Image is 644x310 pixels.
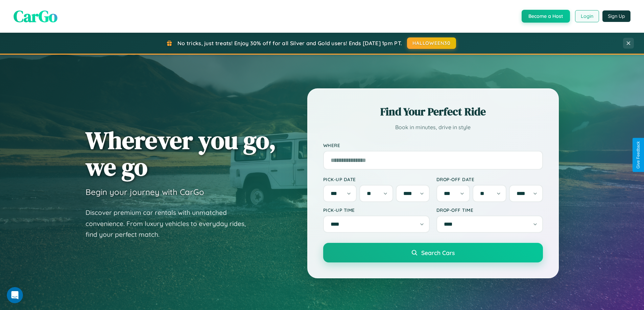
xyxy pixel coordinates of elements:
[522,10,570,23] button: Become a Host
[602,10,630,22] button: Sign Up
[323,243,543,262] button: Search Cars
[436,176,543,182] label: Drop-off Date
[323,142,543,148] label: Where
[86,207,255,240] p: Discover premium car rentals with unmatched convenience. From luxury vehicles to everyday rides, ...
[323,122,543,132] p: Book in minutes, drive in style
[407,37,456,49] button: HALLOWEEN30
[7,287,23,303] iframe: Intercom live chat
[323,104,543,119] h2: Find Your Perfect Ride
[14,5,57,27] span: CarGo
[436,207,543,213] label: Drop-off Time
[323,207,430,213] label: Pick-up Time
[421,249,455,256] span: Search Cars
[575,10,599,22] button: Login
[323,176,430,182] label: Pick-up Date
[86,187,204,197] h3: Begin your journey with CarGo
[636,141,641,169] div: Give Feedback
[86,127,276,180] h1: Wherever you go, we go
[177,40,402,47] span: No tricks, just treats! Enjoy 30% off for all Silver and Gold users! Ends [DATE] 1pm PT.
